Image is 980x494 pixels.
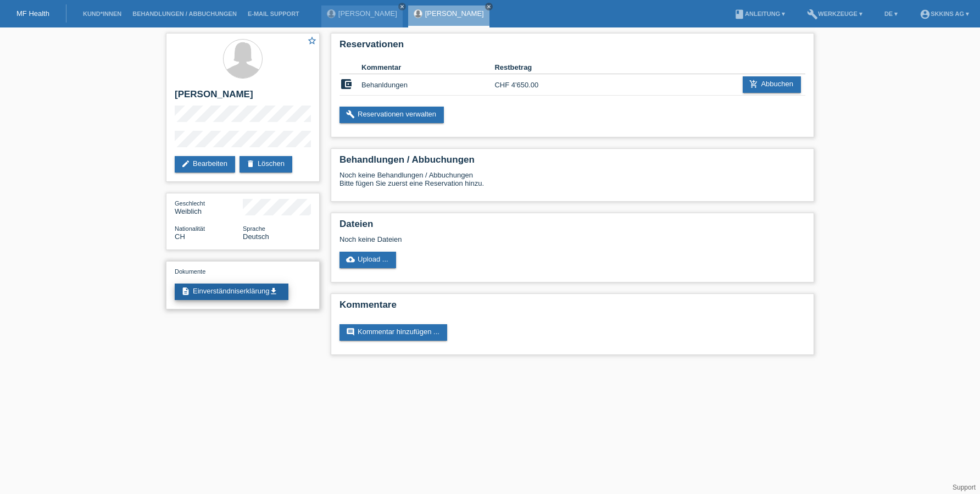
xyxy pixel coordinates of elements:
a: Support [953,484,976,491]
a: MF Health [16,9,49,18]
a: cloud_uploadUpload ... [339,252,396,268]
a: bookAnleitung ▾ [728,10,790,17]
a: star_border [307,36,317,47]
a: descriptionEinverständniserklärungget_app [175,284,288,300]
span: Nationalität [175,225,205,232]
i: comment [346,328,355,336]
h2: Behandlungen / Abbuchungen [339,154,805,171]
a: deleteLöschen [240,156,292,173]
span: Dokumente [175,268,205,275]
a: close [485,3,493,10]
i: close [486,4,492,9]
span: Deutsch [243,232,269,241]
div: Noch keine Dateien [339,235,675,243]
a: account_circleSKKINS AG ▾ [914,10,975,17]
td: Behanldungen [361,74,494,96]
a: add_shopping_cartAbbuchen [743,76,801,93]
span: Geschlecht [175,200,205,207]
h2: [PERSON_NAME] [175,89,311,106]
h2: Dateien [339,219,805,235]
a: commentKommentar hinzufügen ... [339,324,447,341]
div: Noch keine Behandlungen / Abbuchungen Bitte fügen Sie zuerst eine Reservation hinzu. [339,171,805,196]
a: E-Mail Support [242,10,305,17]
h2: Kommentare [339,299,805,316]
i: star_border [307,36,317,46]
i: account_balance_wallet [339,77,353,91]
a: [PERSON_NAME] [338,9,397,18]
i: account_circle [920,9,931,20]
a: buildWerkzeuge ▾ [801,10,868,17]
i: close [399,4,405,9]
th: Kommentar [361,61,494,74]
div: Weiblich [175,199,243,215]
i: cloud_upload [346,255,355,264]
span: Schweiz [175,232,185,241]
a: close [398,3,406,10]
i: get_app [269,287,278,296]
span: Sprache [243,225,265,232]
i: book [734,9,745,20]
a: buildReservationen verwalten [339,107,444,123]
i: add_shopping_cart [749,80,758,88]
h2: Reservationen [339,39,805,55]
a: DE ▾ [879,10,903,17]
a: Kund*innen [77,10,127,17]
i: delete [246,159,255,168]
td: CHF 4'650.00 [494,74,561,96]
i: build [807,9,818,20]
th: Restbetrag [494,61,561,74]
a: editBearbeiten [175,156,235,173]
a: Behandlungen / Abbuchungen [127,10,242,17]
i: description [181,287,190,296]
i: edit [181,159,190,168]
i: build [346,110,355,119]
a: [PERSON_NAME] [425,9,484,18]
